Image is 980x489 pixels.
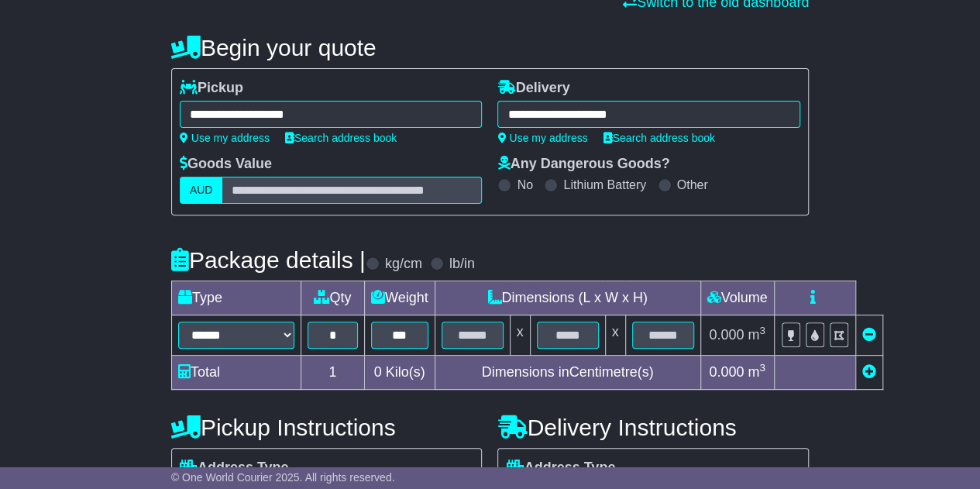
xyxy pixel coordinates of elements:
[700,281,774,315] td: Volume
[605,315,625,356] td: x
[497,415,809,440] h4: Delivery Instructions
[563,177,646,192] label: Lithium Battery
[435,281,700,315] td: Dimensions (L x W x H)
[862,327,876,343] a: Remove this item
[180,460,289,477] label: Address Type
[510,315,530,356] td: x
[171,415,483,440] h4: Pickup Instructions
[301,281,364,315] td: Qty
[171,35,809,60] h4: Begin your quote
[449,256,475,273] label: lb/in
[171,356,301,390] td: Total
[709,364,744,380] span: 0.000
[748,327,765,343] span: m
[677,177,708,192] label: Other
[862,364,876,380] a: Add new item
[180,156,272,173] label: Goods Value
[364,281,435,315] td: Weight
[603,132,715,144] a: Search address book
[497,132,587,144] a: Use my address
[374,364,382,380] span: 0
[748,364,765,380] span: m
[180,177,223,204] label: AUD
[285,132,397,144] a: Search address book
[497,80,569,97] label: Delivery
[180,80,243,97] label: Pickup
[517,177,532,192] label: No
[759,362,765,374] sup: 3
[759,325,765,336] sup: 3
[497,156,669,173] label: Any Dangerous Goods?
[364,356,435,390] td: Kilo(s)
[301,356,364,390] td: 1
[171,281,301,315] td: Type
[171,471,395,484] span: © One World Courier 2025. All rights reserved.
[506,460,615,477] label: Address Type
[385,256,422,273] label: kg/cm
[180,132,270,144] a: Use my address
[709,327,744,343] span: 0.000
[171,247,366,273] h4: Package details |
[435,356,700,390] td: Dimensions in Centimetre(s)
